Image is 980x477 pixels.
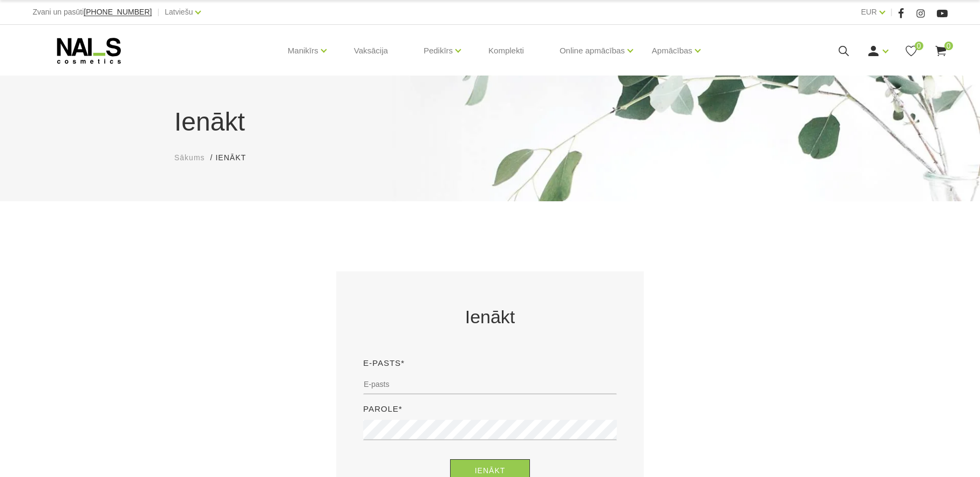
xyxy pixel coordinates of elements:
a: Online apmācības [560,29,625,72]
a: Pedikīrs [424,29,453,72]
a: EUR [861,5,877,18]
a: 0 [934,44,948,58]
h1: Ienākt [174,103,806,141]
span: Sākums [174,153,205,162]
li: Ienākt [215,152,256,163]
a: Apmācības [652,29,692,72]
h2: Ienākt [363,304,617,330]
a: Manikīrs [288,29,318,72]
a: [PHONE_NUMBER] [84,8,152,16]
span: [PHONE_NUMBER] [84,8,152,16]
a: 0 [904,44,918,58]
a: Komplekti [480,25,533,77]
span: | [157,5,159,19]
span: 0 [915,42,923,50]
div: Zvani un pasūti [32,5,152,19]
span: | [890,5,893,19]
input: E-pasts [363,374,617,394]
span: 0 [944,42,953,50]
a: Latviešu [165,5,193,18]
a: Vaksācija [345,25,397,77]
label: Parole* [363,403,403,415]
a: Sākums [174,152,205,163]
label: E-pasts* [363,357,405,370]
